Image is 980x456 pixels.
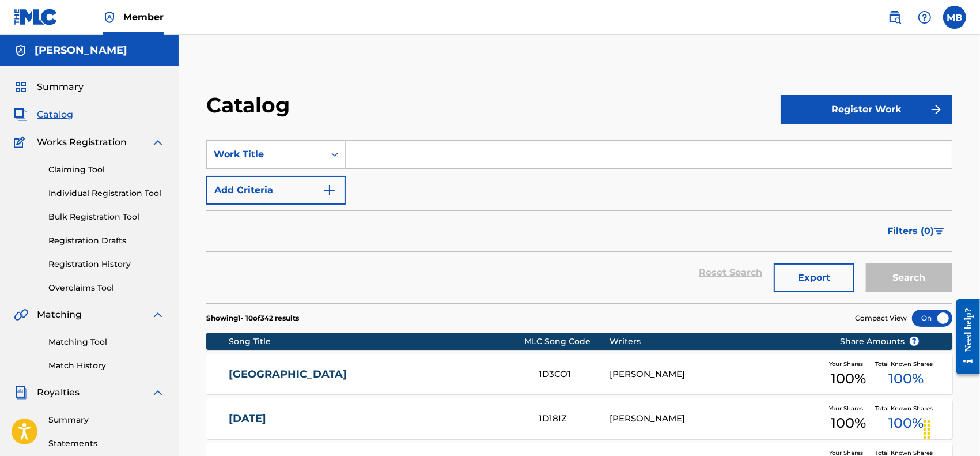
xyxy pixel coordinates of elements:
span: Total Known Shares [875,404,937,413]
button: Add Criteria [206,176,346,205]
img: f7272a7cc735f4ea7f67.svg [929,103,943,116]
div: Help [913,6,936,29]
button: Export [774,263,854,292]
span: Total Known Shares [875,360,937,368]
div: Przeciągnij [918,412,936,447]
a: Bulk Registration Tool [48,211,165,223]
img: Matching [14,308,28,322]
a: SummarySummary [14,80,84,94]
a: [DATE] [229,412,523,425]
iframe: Resource Center [948,290,980,383]
span: ? [910,337,919,346]
img: search [888,10,902,24]
span: Royalties [37,386,80,400]
img: Works Registration [14,135,29,149]
span: Compact View [855,313,907,323]
div: Widżet czatu [922,401,980,456]
span: 100 % [889,368,924,389]
iframe: Chat Widget [922,401,980,456]
a: Public Search [883,6,906,29]
div: Writers [610,336,822,348]
span: Your Shares [830,404,868,413]
button: Filters (0) [880,217,952,246]
img: filter [934,228,944,235]
img: help [918,10,932,24]
img: expand [151,386,165,400]
img: expand [151,308,165,322]
div: MLC Song Code [524,336,610,348]
span: Matching [37,308,82,322]
span: Share Amounts [840,336,920,348]
a: Matching Tool [48,336,165,348]
div: [PERSON_NAME] [610,412,822,425]
img: 9d2ae6d4665cec9f34b9.svg [323,183,336,197]
a: Match History [48,360,165,372]
span: Catalog [37,108,73,122]
h2: Catalog [206,92,296,118]
img: Summary [14,80,28,94]
a: Individual Registration Tool [48,187,165,199]
a: Registration History [48,258,165,270]
h5: MARCIN BRZOZOWSKI [35,44,127,57]
span: Works Registration [37,135,127,149]
div: 1D3CO1 [539,368,610,381]
form: Search Form [206,140,952,303]
span: Member [123,10,164,24]
a: CatalogCatalog [14,108,73,122]
button: Register Work [781,95,952,124]
a: Registration Drafts [48,235,165,247]
a: Statements [48,438,165,450]
div: Song Title [229,336,525,348]
img: Accounts [14,44,28,58]
img: Catalog [14,108,28,122]
div: 1D18IZ [539,412,610,425]
div: User Menu [943,6,966,29]
img: Royalties [14,386,28,400]
a: Overclaims Tool [48,282,165,294]
img: expand [151,135,165,149]
span: Summary [37,80,84,94]
span: Filters ( 0 ) [887,224,934,238]
span: 100 % [889,413,924,434]
div: [PERSON_NAME] [610,368,822,381]
span: Your Shares [830,360,868,368]
p: Showing 1 - 10 of 342 results [206,313,299,323]
a: [GEOGRAPHIC_DATA] [229,368,523,381]
span: 100 % [831,368,867,389]
span: 100 % [831,413,867,434]
img: Top Rightsholder [103,10,116,24]
a: Claiming Tool [48,164,165,176]
div: Work Title [214,148,317,161]
a: Summary [48,414,165,426]
img: MLC Logo [14,9,58,25]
